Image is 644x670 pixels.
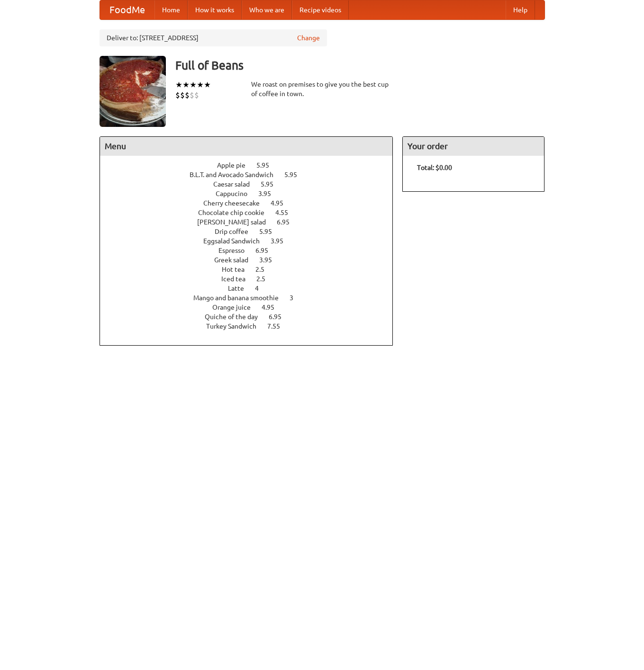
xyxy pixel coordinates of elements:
span: 6.95 [255,247,278,254]
span: Mango and banana smoothie [193,294,288,302]
span: 5.95 [261,180,283,188]
a: B.L.T. and Avocado Sandwich 5.95 [190,171,315,179]
span: Chocolate chip cookie [198,209,274,216]
li: ★ [204,80,211,90]
a: FoodMe [100,0,154,19]
a: Espresso 6.95 [218,247,286,254]
span: Cherry cheesecake [203,199,269,207]
a: Quiche of the day 6.95 [205,313,299,321]
a: Turkey Sandwich 7.55 [206,322,298,330]
a: Eggsalad Sandwich 3.95 [203,237,301,245]
span: 4.55 [275,209,298,216]
span: Iced tea [221,275,255,283]
a: Cappucino 3.95 [216,190,289,197]
span: Hot tea [222,266,254,273]
a: Help [506,0,535,19]
h4: Menu [100,137,393,156]
li: ★ [175,80,182,90]
span: Greek salad [214,256,258,264]
span: 2.5 [256,275,275,283]
a: Hot tea 2.5 [222,266,282,273]
h4: Your order [403,137,544,156]
a: Iced tea 2.5 [221,275,283,283]
a: Who we are [242,0,292,19]
a: Mango and banana smoothie 3 [193,294,311,302]
span: 4.95 [271,199,293,207]
span: 4 [255,285,268,292]
span: 3.95 [258,190,281,197]
a: Latte 4 [228,285,276,292]
span: Cappucino [216,190,257,197]
a: Orange juice 4.95 [212,304,292,311]
li: $ [175,90,180,100]
span: 2.5 [255,266,274,273]
a: Greek salad 3.95 [214,256,290,264]
span: 3.95 [259,256,281,264]
span: Drip coffee [215,228,258,235]
li: ★ [197,80,204,90]
span: 5.95 [256,161,279,169]
span: 6.95 [269,313,291,321]
a: Chocolate chip cookie 4.55 [198,209,306,216]
a: Caesar salad 5.95 [213,180,291,188]
span: Orange juice [212,304,260,311]
a: Apple pie 5.95 [217,161,287,169]
div: Deliver to: [STREET_ADDRESS] [100,29,327,46]
li: $ [190,90,194,100]
b: Total: $0.00 [417,164,452,171]
span: 4.95 [262,304,284,311]
li: ★ [182,80,190,90]
div: We roast on premises to give you the best cup of coffee in town. [251,80,393,98]
h3: Full of Beans [175,56,545,75]
li: $ [185,90,190,100]
a: Change [297,33,320,43]
li: $ [180,90,185,100]
span: Apple pie [217,161,255,169]
a: Home [154,0,188,19]
span: 5.95 [259,228,281,235]
span: 3 [290,294,303,302]
span: 3.95 [271,237,293,245]
span: Eggsalad Sandwich [203,237,269,245]
li: $ [194,90,199,100]
a: Drip coffee 5.95 [215,228,290,235]
span: Caesar salad [213,180,259,188]
a: Cherry cheesecake 4.95 [203,199,301,207]
span: Espresso [218,247,254,254]
span: 7.55 [267,322,290,330]
span: Quiche of the day [205,313,267,321]
a: Recipe videos [292,0,349,19]
span: Latte [228,285,254,292]
a: How it works [188,0,242,19]
span: 6.95 [277,218,299,226]
span: 5.95 [284,171,307,179]
li: ★ [190,80,197,90]
span: B.L.T. and Avocado Sandwich [190,171,283,179]
span: Turkey Sandwich [206,322,266,330]
span: [PERSON_NAME] salad [197,218,275,226]
a: [PERSON_NAME] salad 6.95 [197,218,307,226]
img: angular.jpg [100,56,166,127]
